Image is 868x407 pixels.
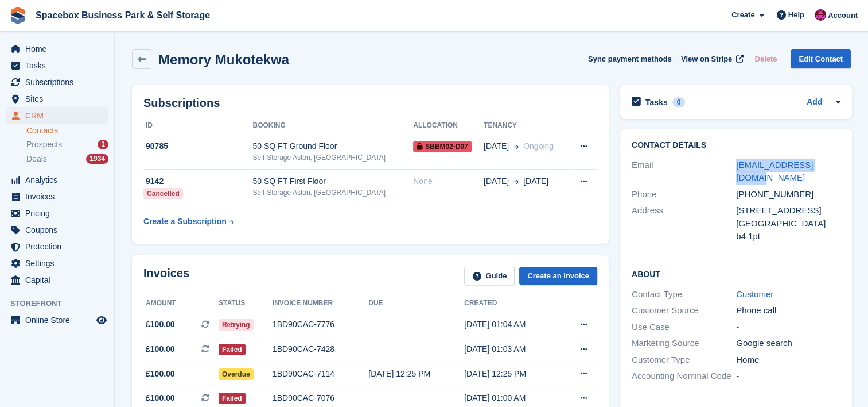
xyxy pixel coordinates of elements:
span: SBBM02-D07 [413,141,472,152]
span: Coupons [25,222,94,238]
span: Pricing [25,205,94,221]
h2: Memory Mukotekwa [158,52,289,67]
th: ID [143,117,252,135]
div: [PHONE_NUMBER] [736,188,840,201]
div: Email [632,159,736,185]
span: Deals [26,153,47,164]
div: - [736,370,840,383]
span: Settings [25,255,94,271]
div: [DATE] 01:00 AM [464,392,560,404]
span: Home [25,41,94,57]
a: Create a Subscription [143,211,234,232]
span: Prospects [26,139,62,150]
div: Phone call [736,304,840,317]
span: View on Stripe [681,53,732,65]
span: Failed [219,344,246,355]
a: Spacebox Business Park & Self Storage [31,6,215,25]
div: [GEOGRAPHIC_DATA] [736,217,840,231]
th: Booking [252,117,413,135]
a: View on Stripe [676,49,746,68]
span: £100.00 [146,318,175,331]
a: menu [6,107,108,124]
span: [DATE] [484,140,509,152]
a: menu [6,272,108,288]
a: menu [6,255,108,271]
th: Created [464,294,560,313]
div: 1BD90CAC-7114 [273,368,368,380]
span: Retrying [219,319,254,331]
span: [DATE] [484,175,509,187]
span: £100.00 [146,392,175,404]
span: Failed [219,393,246,404]
a: Customer [736,289,773,299]
div: Cancelled [143,188,183,199]
div: Customer Type [632,354,736,367]
a: menu [6,312,108,328]
div: Phone [632,188,736,201]
a: [EMAIL_ADDRESS][DOMAIN_NAME] [736,160,813,183]
div: 0 [672,97,686,107]
th: Allocation [413,117,484,135]
span: Capital [25,272,94,288]
a: Create an Invoice [519,267,597,286]
div: [DATE] 12:25 PM [368,368,464,380]
div: 1 [98,140,108,149]
div: 1BD90CAC-7076 [273,392,368,404]
div: Address [632,204,736,243]
div: Marketing Source [632,337,736,350]
th: Invoice number [273,294,368,313]
th: Amount [143,294,219,313]
a: menu [6,172,108,188]
a: menu [6,205,108,221]
div: Use Case [632,321,736,334]
a: menu [6,189,108,205]
div: [DATE] 12:25 PM [464,368,560,380]
div: Google search [736,337,840,350]
a: Deals 1934 [26,153,108,165]
h2: Invoices [143,267,189,286]
div: 1BD90CAC-7776 [273,318,368,331]
a: Edit Contact [791,49,851,68]
span: Sites [25,91,94,107]
a: menu [6,222,108,238]
span: Tasks [25,57,94,74]
div: Home [736,354,840,367]
h2: Subscriptions [143,97,597,110]
span: £100.00 [146,368,175,380]
span: Ongoing [523,141,554,151]
a: Guide [464,267,515,286]
div: Self-Storage Aston, [GEOGRAPHIC_DATA] [252,152,413,163]
div: 1BD90CAC-7428 [273,343,368,355]
a: menu [6,239,108,255]
a: Prospects 1 [26,139,108,151]
img: stora-icon-8386f47178a22dfd0bd8f6a31ec36ba5ce8667c1dd55bd0f319d3a0aa187defe.svg [9,7,26,24]
div: 50 SQ FT First Floor [252,175,413,187]
span: £100.00 [146,343,175,355]
h2: Contact Details [632,141,840,150]
div: - [736,321,840,334]
a: Add [807,96,822,109]
span: [DATE] [523,175,548,187]
th: Tenancy [484,117,568,135]
div: [DATE] 01:03 AM [464,343,560,355]
span: Storefront [10,298,114,309]
div: Customer Source [632,304,736,317]
button: Delete [750,49,781,68]
div: [DATE] 01:04 AM [464,318,560,331]
span: Online Store [25,312,94,328]
span: Analytics [25,172,94,188]
img: Shitika Balanath [815,9,826,21]
span: CRM [25,107,94,124]
a: menu [6,91,108,107]
span: Protection [25,239,94,255]
div: 90785 [143,140,252,152]
span: Invoices [25,189,94,205]
a: Preview store [95,313,108,327]
div: Create a Subscription [143,216,227,228]
span: Subscriptions [25,74,94,90]
div: [STREET_ADDRESS] [736,204,840,217]
th: Due [368,294,464,313]
a: menu [6,41,108,57]
span: Help [788,9,804,21]
a: menu [6,74,108,90]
